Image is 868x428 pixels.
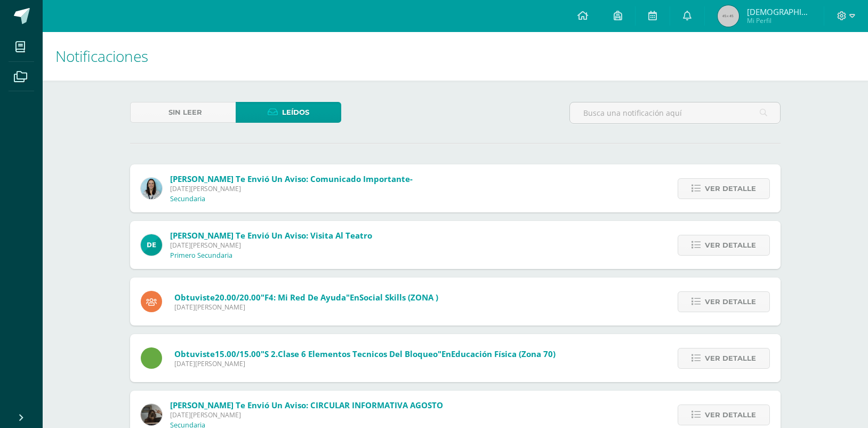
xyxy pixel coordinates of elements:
[141,404,162,425] img: 225096a26acfc1687bffe5cda17b4a42.png
[141,178,162,199] img: aed16db0a88ebd6752f21681ad1200a1.png
[170,173,413,184] span: [PERSON_NAME] te envió un aviso: Comunicado importante-
[170,195,205,203] p: Secundaria
[170,241,372,250] span: [DATE][PERSON_NAME]
[705,292,756,312] span: Ver detalle
[215,292,261,303] span: 20.00/20.00
[705,179,756,199] span: Ver detalle
[215,348,261,359] span: 15.00/15.00
[174,359,556,368] span: [DATE][PERSON_NAME]
[236,102,341,123] a: Leídos
[141,234,162,256] img: 9fa0c54c0c68d676f2f0303209928c54.png
[130,102,236,123] a: Sin leer
[451,348,556,359] span: Educación Física (Zona 70)
[168,102,202,122] span: Sin leer
[705,235,756,255] span: Ver detalle
[747,6,811,17] span: [DEMOGRAPHIC_DATA][PERSON_NAME]
[747,16,811,25] span: Mi Perfil
[170,251,232,260] p: Primero Secundaria
[174,303,438,312] span: [DATE][PERSON_NAME]
[282,102,309,122] span: Leídos
[170,410,443,419] span: [DATE][PERSON_NAME]
[170,184,413,193] span: [DATE][PERSON_NAME]
[174,292,438,303] span: Obtuviste en
[170,400,443,410] span: [PERSON_NAME] te envió un aviso: CIRCULAR INFORMATIVA AGOSTO
[705,405,756,425] span: Ver detalle
[261,292,350,303] span: "F4: Mi red de ayuda"
[170,230,372,241] span: [PERSON_NAME] te envió un aviso: Visita al teatro
[55,46,148,66] span: Notificaciones
[718,5,739,27] img: 45x45
[705,348,756,368] span: Ver detalle
[174,348,556,359] span: Obtuviste en
[261,348,441,359] span: "S 2.Clase 6 elementos tecnicos del bloqueo"
[570,102,780,123] input: Busca una notificación aquí
[359,292,438,303] span: Social Skills (ZONA )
